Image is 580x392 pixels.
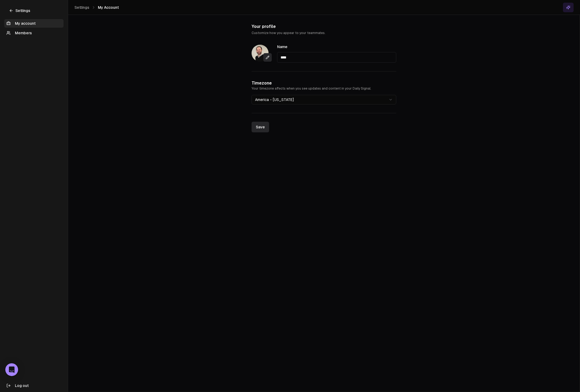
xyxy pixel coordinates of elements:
label: Name [277,45,287,49]
span: Settings [74,5,89,10]
a: Members [4,29,64,37]
p: Customize how you appear to your teammates. [252,31,396,35]
a: Settings [4,6,35,15]
span: My Account [98,5,119,10]
h2: Your profile [252,23,396,30]
p: Your timezone affects when you see updates and content in your Daily Signal. [252,86,396,91]
a: My account [4,19,64,28]
button: Save [252,122,269,132]
button: Log out [4,381,64,390]
div: Open Intercom Messenger [5,363,18,376]
img: _image [252,45,269,62]
label: Timezone [252,81,272,86]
